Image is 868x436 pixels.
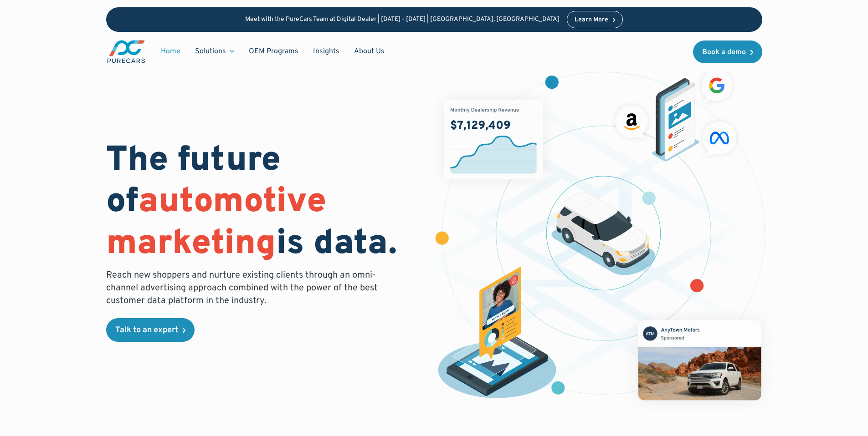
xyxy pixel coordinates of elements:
div: Book a demo [702,49,746,56]
a: Talk to an expert [106,318,195,342]
a: main [106,39,146,64]
a: Book a demo [693,41,762,63]
div: Solutions [188,43,241,60]
div: Learn More [575,17,608,23]
a: Insights [306,43,347,60]
a: Learn More [567,11,623,28]
h1: The future of is data. [106,141,423,265]
a: Home [154,43,188,60]
div: Talk to an expert [115,326,178,335]
a: OEM Programs [241,43,306,60]
img: chart showing monthly dealership revenue of $7m [444,100,543,179]
img: purecars logo [106,39,146,64]
span: automotive marketing [106,181,326,266]
p: Meet with the PureCars Team at Digital Dealer | [DATE] - [DATE] | [GEOGRAPHIC_DATA], [GEOGRAPHIC_... [245,16,560,24]
p: Reach new shoppers and nurture existing clients through an omni-channel advertising approach comb... [106,269,383,307]
img: mockup of facebook post [621,303,778,417]
img: ads on social media and advertising partners [611,66,741,162]
img: persona of a buyer [429,267,565,402]
div: Solutions [195,46,226,56]
img: illustration of a vehicle [551,193,656,275]
a: About Us [347,43,392,60]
